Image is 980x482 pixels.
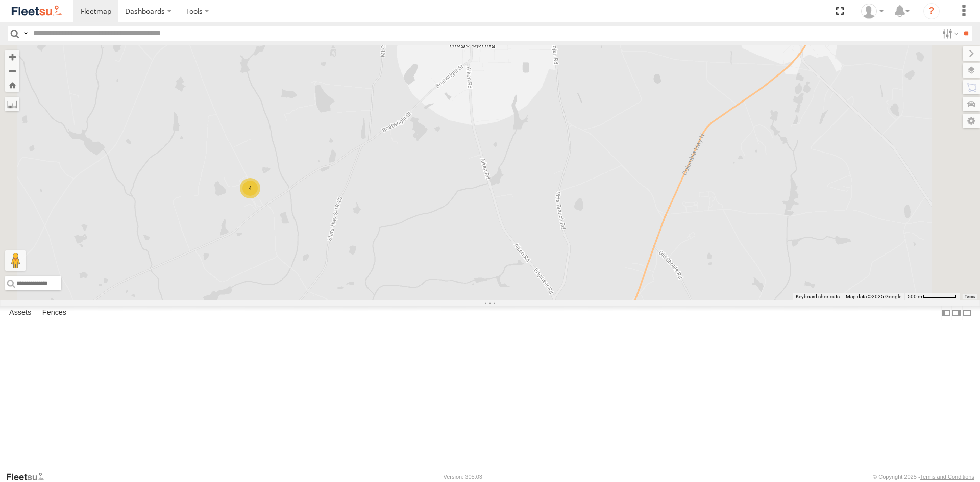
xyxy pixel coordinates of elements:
img: fleetsu-logo-horizontal.svg [10,4,63,18]
button: Drag Pegman onto the map to open Street View [5,250,26,271]
label: Search Filter Options [938,26,960,41]
button: Zoom Home [5,78,19,92]
label: Hide Summary Table [962,306,972,320]
div: © Copyright 2025 - [873,474,974,480]
label: Measure [5,97,19,111]
i: ? [923,3,940,19]
label: Search Query [21,26,30,41]
div: 4 [240,178,260,198]
button: Keyboard shortcuts [796,293,840,300]
button: Zoom in [5,50,19,64]
a: Terms [965,295,975,299]
button: Zoom out [5,64,19,78]
label: Map Settings [963,114,980,128]
div: Version: 305.03 [444,474,482,480]
a: Visit our Website [6,472,53,482]
span: Map data ©2025 Google [846,294,901,299]
div: John Stringer [857,4,887,19]
span: 500 m [908,294,922,299]
label: Fences [37,306,71,320]
label: Dock Summary Table to the Left [941,306,951,320]
a: Terms and Conditions [920,474,974,480]
label: Assets [4,306,36,320]
label: Dock Summary Table to the Right [951,306,962,320]
button: Map Scale: 500 m per 63 pixels [904,293,960,300]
